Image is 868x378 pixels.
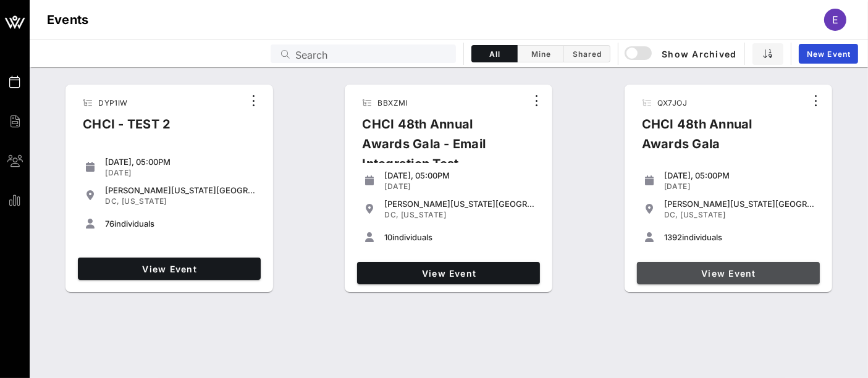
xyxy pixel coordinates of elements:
[357,262,540,284] a: View Event
[105,196,119,206] span: DC,
[664,182,815,191] div: [DATE]
[122,196,167,206] span: [US_STATE]
[637,262,820,284] a: View Event
[47,10,89,30] h1: Events
[78,258,261,280] a: View Event
[518,45,564,62] button: Mine
[664,210,678,219] span: DC,
[664,232,682,242] span: 1392
[832,14,838,26] span: E
[384,170,535,180] div: [DATE], 05:00PM
[479,49,510,59] span: All
[525,49,556,59] span: Mine
[471,45,518,62] button: All
[824,9,846,31] div: E
[73,114,180,144] div: CHCI - TEST 2
[384,199,535,209] div: [PERSON_NAME][US_STATE][GEOGRAPHIC_DATA]
[105,168,256,178] div: [DATE]
[83,264,256,274] span: View Event
[632,114,806,164] div: CHCI 48th Annual Awards Gala
[362,268,535,279] span: View Event
[105,219,114,229] span: 76
[384,182,535,191] div: [DATE]
[626,43,737,65] button: Show Archived
[105,157,256,167] div: [DATE], 05:00PM
[799,44,858,64] a: New Event
[657,98,687,107] span: QX7JOJ
[401,210,446,219] span: [US_STATE]
[105,185,256,195] div: [PERSON_NAME][US_STATE][GEOGRAPHIC_DATA]
[384,210,398,219] span: DC,
[384,232,535,242] div: individuals
[626,46,736,61] span: Show Archived
[664,199,815,209] div: [PERSON_NAME][US_STATE][GEOGRAPHIC_DATA]
[664,170,815,180] div: [DATE], 05:00PM
[664,232,815,242] div: individuals
[377,98,407,107] span: BBXZMI
[571,49,602,59] span: Shared
[642,268,815,279] span: View Event
[352,114,526,183] div: CHCI 48th Annual Awards Gala - Email Integration Test
[806,49,851,59] span: New Event
[98,98,127,107] span: DYP1IW
[105,219,256,229] div: individuals
[680,210,725,219] span: [US_STATE]
[564,45,610,62] button: Shared
[384,232,392,242] span: 10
